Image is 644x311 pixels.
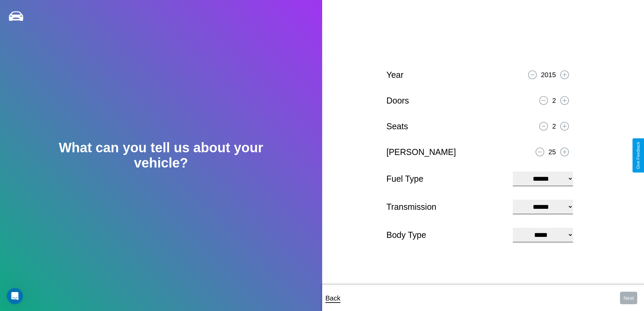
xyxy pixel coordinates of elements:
[636,142,641,169] div: Give Feedback
[541,69,556,81] p: 2015
[386,145,456,160] p: [PERSON_NAME]
[386,93,409,108] p: Doors
[386,199,506,215] p: Transmission
[386,119,408,134] p: Seats
[386,227,506,243] p: Body Type
[32,140,290,171] h2: What can you tell us about your vehicle?
[386,67,404,83] p: Year
[326,292,340,304] p: Back
[386,171,506,186] p: Fuel Type
[552,120,556,132] p: 2
[620,292,637,304] button: Next
[7,288,23,304] iframe: Intercom live chat
[548,146,556,158] p: 25
[552,94,556,107] p: 2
